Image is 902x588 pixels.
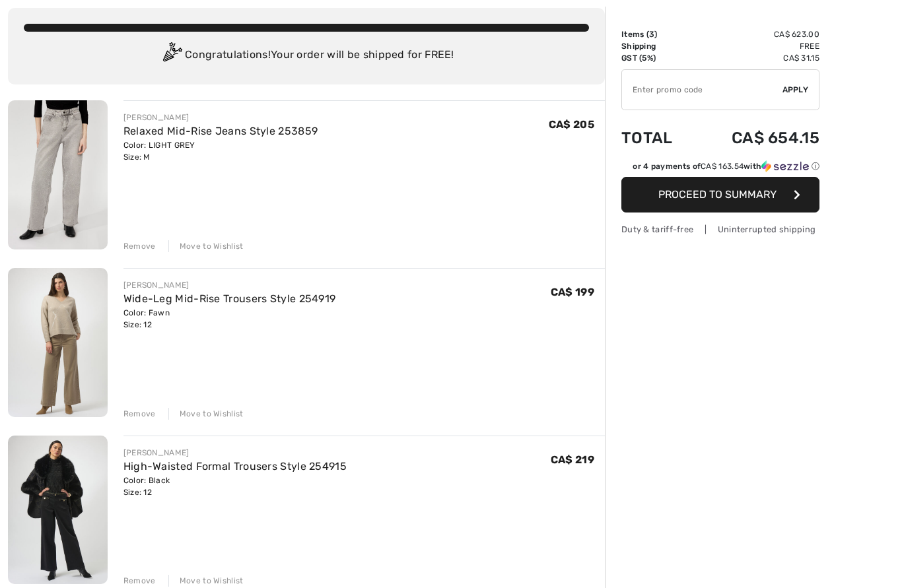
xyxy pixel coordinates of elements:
td: CA$ 31.15 [694,52,819,64]
span: Proceed to Summary [658,188,777,201]
a: High-Waisted Formal Trousers Style 254915 [123,460,347,473]
td: Items ( ) [621,28,694,40]
span: CA$ 205 [549,118,594,131]
td: Shipping [621,40,694,52]
span: CA$ 219 [551,453,594,466]
div: Remove [123,575,156,587]
td: CA$ 623.00 [694,28,819,40]
td: Free [694,40,819,52]
img: Congratulation2.svg [158,42,185,69]
span: CA$ 163.54 [701,162,744,171]
td: CA$ 654.15 [694,115,819,160]
div: or 4 payments ofCA$ 163.54withSezzle Click to learn more about Sezzle [621,160,819,177]
div: [PERSON_NAME] [123,112,318,123]
div: Remove [123,408,156,420]
div: Move to Wishlist [168,240,244,252]
img: High-Waisted Formal Trousers Style 254915 [8,436,108,585]
img: Wide-Leg Mid-Rise Trousers Style 254919 [8,268,108,417]
a: Wide-Leg Mid-Rise Trousers Style 254919 [123,292,336,305]
div: Congratulations! Your order will be shipped for FREE! [24,42,589,69]
a: Relaxed Mid-Rise Jeans Style 253859 [123,125,318,137]
span: Apply [782,84,809,96]
div: Move to Wishlist [168,575,244,587]
img: Relaxed Mid-Rise Jeans Style 253859 [8,100,108,249]
img: Sezzle [761,160,809,172]
div: Move to Wishlist [168,408,244,420]
div: Remove [123,240,156,252]
span: 3 [649,30,654,39]
button: Proceed to Summary [621,177,819,212]
td: Total [621,115,694,160]
div: [PERSON_NAME] [123,279,336,291]
span: CA$ 199 [551,286,594,298]
input: Promo code [622,70,782,110]
div: Duty & tariff-free | Uninterrupted shipping [621,223,819,236]
div: Color: Fawn Size: 12 [123,307,336,331]
div: [PERSON_NAME] [123,447,347,459]
td: GST (5%) [621,52,694,64]
div: or 4 payments of with [633,160,819,172]
div: Color: Black Size: 12 [123,474,347,498]
div: Color: LIGHT GREY Size: M [123,139,318,163]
